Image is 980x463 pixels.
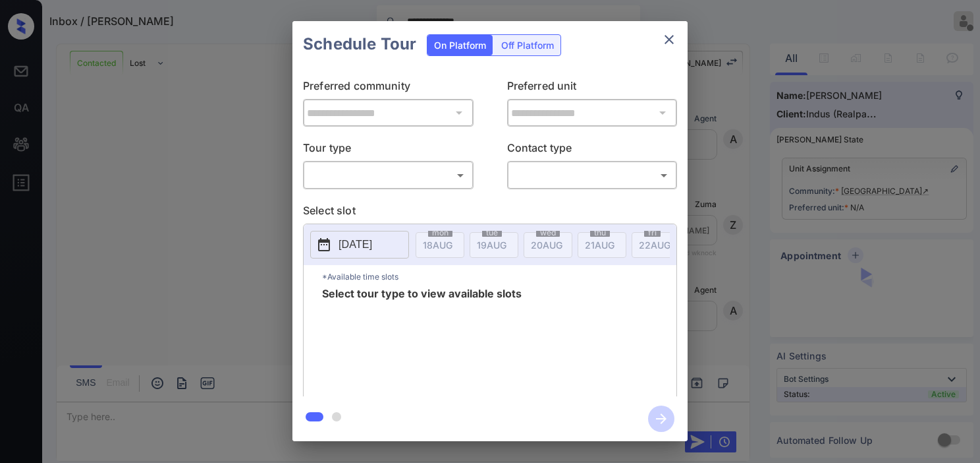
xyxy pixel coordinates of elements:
p: Contact type [507,140,678,161]
p: [DATE] [339,237,372,253]
p: Preferred community [303,78,474,99]
button: [DATE] [310,231,409,259]
p: Tour type [303,140,474,161]
p: Select slot [303,202,677,224]
span: Select tour type to view available slots [322,288,522,394]
button: close [656,26,682,53]
div: On Platform [427,35,493,55]
h2: Schedule Tour [292,21,427,67]
p: Preferred unit [507,78,678,99]
p: *Available time slots [322,265,676,288]
div: Off Platform [495,35,560,55]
